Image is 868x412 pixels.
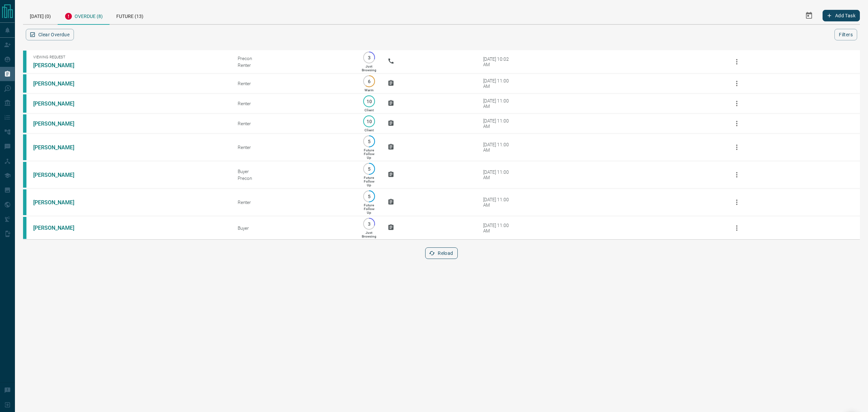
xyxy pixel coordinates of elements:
[367,166,372,171] p: 5
[364,148,374,160] p: Future Follow Up
[367,119,372,124] p: 10
[58,7,110,25] div: Overdue (8)
[425,247,457,259] button: Reload
[238,200,350,205] div: Renter
[483,56,512,67] div: [DATE] 10:02 AM
[26,29,74,40] button: Clear Overdue
[33,100,84,107] a: [PERSON_NAME]
[33,62,84,69] a: [PERSON_NAME]
[33,144,84,151] a: [PERSON_NAME]
[367,79,372,84] p: 6
[238,81,350,86] div: Renter
[367,221,372,226] p: 3
[23,51,26,73] div: condos.ca
[364,176,374,187] p: Future Follow Up
[238,101,350,106] div: Renter
[238,225,350,231] div: Buyer
[33,172,84,178] a: [PERSON_NAME]
[483,197,512,208] div: [DATE] 11:00 AM
[364,203,374,214] p: Future Follow Up
[238,56,350,61] div: Precon
[33,225,84,231] a: [PERSON_NAME]
[33,199,84,206] a: [PERSON_NAME]
[367,194,372,199] p: 5
[23,7,58,24] div: [DATE] (0)
[364,108,374,112] p: Client
[834,29,857,40] button: Filters
[367,99,372,104] p: 10
[364,88,374,92] p: Warm
[23,162,26,188] div: condos.ca
[367,139,372,144] p: 5
[23,74,26,93] div: condos.ca
[483,118,512,129] div: [DATE] 11:00 AM
[364,128,374,132] p: Client
[801,7,817,24] button: Select Date Range
[33,55,228,59] span: Viewing Request
[367,55,372,60] p: 3
[238,145,350,150] div: Renter
[23,114,26,133] div: condos.ca
[483,98,512,109] div: [DATE] 11:00 AM
[238,121,350,126] div: Renter
[23,134,26,160] div: condos.ca
[483,169,512,180] div: [DATE] 11:00 AM
[483,142,512,153] div: [DATE] 11:00 AM
[483,223,512,233] div: [DATE] 11:00 AM
[33,80,84,87] a: [PERSON_NAME]
[33,120,84,127] a: [PERSON_NAME]
[23,217,26,239] div: condos.ca
[238,62,350,68] div: Renter
[238,175,350,181] div: Precon
[238,169,350,174] div: Buyer
[483,78,512,89] div: [DATE] 11:00 AM
[362,231,376,238] p: Just Browsing
[23,94,26,113] div: condos.ca
[110,7,150,24] div: Future (13)
[23,189,26,215] div: condos.ca
[823,10,860,21] button: Add Task
[362,64,376,72] p: Just Browsing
